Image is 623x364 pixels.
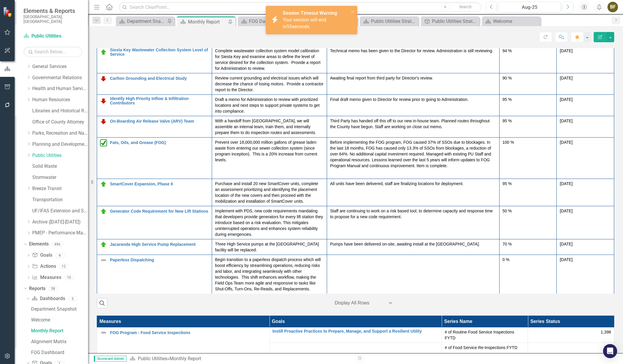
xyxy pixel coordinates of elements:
[560,242,573,246] span: [DATE]
[97,116,212,137] td: Double-Click to Edit Right Click for Context Menu
[23,7,82,14] span: Elements & Reports
[499,137,557,179] td: Double-Click to Edit
[272,329,439,333] a: Instill Proactive Practices to Prepare, Manage, and Support a Resilient Utility
[459,4,472,9] span: Search
[499,94,557,116] td: Double-Click to Edit
[239,18,295,25] a: FOG Dashboard
[52,242,63,247] div: 496
[557,179,614,206] td: Double-Click to Edit
[110,242,209,247] a: Jacaranda High Service Pump Replacement
[499,239,557,255] td: Double-Click to Edit
[32,163,88,170] a: Solid Waste
[557,239,614,255] td: Double-Click to Edit
[499,116,557,137] td: Double-Click to Edit
[560,76,573,80] span: [DATE]
[110,140,209,145] a: Fats, Oils, and Grease (FOG)
[327,94,500,116] td: Double-Click to Edit
[603,344,617,358] div: Open Intercom Messenger
[330,96,496,102] p: Final draft memo given to Director for review prior to going to Administration.
[327,137,500,179] td: Double-Click to Edit
[32,252,52,259] a: Goals
[330,118,496,130] p: Third Party has handed off this off to our new in-house team. Planned routes throughout the Count...
[97,255,212,294] td: Double-Click to Edit Right Click for Context Menu
[32,208,88,214] a: UF/IFAS Extension and Sustainability
[110,48,209,57] a: Siesta Key Wastewater Collection System Level of Service
[32,130,88,137] a: Parks, Recreation and Natural Resources
[29,285,45,292] a: Reports
[327,255,500,294] td: Double-Click to Edit
[32,185,88,192] a: Breeze Transit
[215,257,324,292] p: Begin transition to a paperless dispatch process which will boost efficiency by streamlining oper...
[110,76,209,81] a: Carlton Grounding and Electrical Study
[351,8,355,15] button: close
[327,116,500,137] td: Double-Click to Edit
[29,241,49,248] a: Elements
[100,329,107,336] img: Not Defined
[97,137,212,179] td: Double-Click to Edit Right Click for Context Menu
[330,139,496,170] p: Before implementing the FOG program, FOG caused 37% of SSOs due to blockages. In the last 18 mont...
[97,94,212,116] td: Double-Click to Edit Right Click for Context Menu
[502,75,554,81] div: 90 %
[100,139,107,146] img: Completed
[483,18,539,25] a: Welcome
[100,97,107,104] img: Below Plan
[371,18,417,25] div: Public Utilities Strategic Business Plan Home
[327,179,500,206] td: Double-Click to Edit
[557,206,614,239] td: Double-Click to Edit
[31,317,88,323] div: Welcome
[100,241,107,248] img: On Target
[215,208,324,237] p: Implement with PDS, new code requirements mandating that developers provide generators for every ...
[212,94,327,116] td: Double-Click to Edit
[287,24,292,29] span: 55
[32,197,88,203] a: Transportation
[330,48,496,54] p: Technical memo has been given to the Director for review. Administration is still reviewing.
[55,253,65,258] div: 4
[97,73,212,94] td: Double-Click to Edit Right Click for Context Menu
[327,239,500,255] td: Double-Click to Edit
[560,209,573,213] span: [DATE]
[215,139,324,163] p: Prevent over 18,000,000 million gallons of grease laden waste from entering our sewer collection ...
[327,206,500,239] td: Double-Click to Edit
[557,116,614,137] td: Double-Click to Edit
[32,119,88,126] a: Office of County Attorney
[30,304,88,314] a: Department Snapshot
[215,75,324,93] p: Review current grounding and electrical issues which will decrease the chance of losing motors. P...
[59,264,68,269] div: 12
[502,241,554,247] div: 70 %
[48,286,58,291] div: 58
[212,46,327,73] td: Double-Click to Edit
[32,219,88,226] a: Archive ([DATE]-[DATE])
[215,118,324,136] p: With a handoff from [GEOGRAPHIC_DATA], we will assemble an internal team, train them, and interna...
[32,141,88,148] a: Planning and Development Services
[94,356,127,362] span: Scorecard Admin
[110,119,209,123] a: On-Boarding Air Release Valve (ARV) Team
[560,257,573,262] span: [DATE]
[110,331,266,335] a: FOG Program - Food Service Inspections
[110,209,209,214] a: Generator Code Requirement for New Lift Stations
[170,356,201,361] div: Monthly Report
[31,339,88,344] div: Alignment Matrix
[445,329,525,341] span: # of Routine Food Service Inspections FYTD
[499,255,557,294] td: Double-Click to Edit
[499,2,561,12] button: Aug-25
[30,315,88,324] a: Welcome
[30,326,88,335] a: Monthly Report
[23,33,82,40] a: Public Utilities
[502,118,554,124] div: 95 %
[432,18,478,25] div: Public Utilities Strategic Plan Goals
[502,139,554,145] div: 100 %
[502,181,554,187] div: 95 %
[501,4,559,11] div: Aug-25
[557,94,614,116] td: Double-Click to Edit
[31,328,88,333] div: Monthly Report
[502,208,554,214] div: 50 %
[327,46,500,73] td: Double-Click to Edit
[97,179,212,206] td: Double-Click to Edit Right Click for Context Menu
[68,296,77,301] div: 5
[32,96,88,103] a: Human Resources
[32,152,88,159] a: Public Utilities
[560,97,573,102] span: [DATE]
[212,206,327,239] td: Double-Click to Edit
[327,73,500,94] td: Double-Click to Edit
[110,96,209,106] a: Identify High Priority Inflow & Infiltration Contributors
